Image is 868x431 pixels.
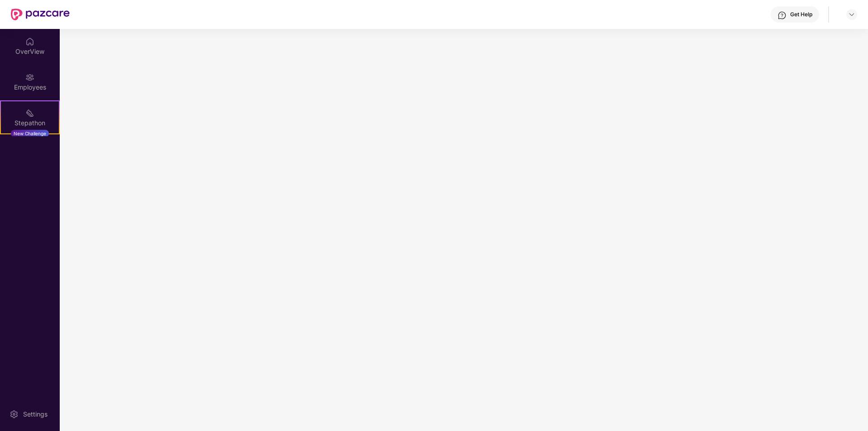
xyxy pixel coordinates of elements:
div: New Challenge [11,130,49,137]
div: Settings [20,410,50,419]
div: Stepathon [1,118,59,128]
img: svg+xml;base64,PHN2ZyBpZD0iRHJvcGRvd24tMzJ4MzIiIHhtbG5zPSJodHRwOi8vd3d3LnczLm9yZy8yMDAwL3N2ZyIgd2... [848,11,855,18]
img: svg+xml;base64,PHN2ZyBpZD0iU2V0dGluZy0yMHgyMCIgeG1sbnM9Imh0dHA6Ly93d3cudzMub3JnLzIwMDAvc3ZnIiB3aW... [10,410,19,419]
img: svg+xml;base64,PHN2ZyBpZD0iSGVscC0zMngzMiIgeG1sbnM9Imh0dHA6Ly93d3cudzMub3JnLzIwMDAvc3ZnIiB3aWR0aD... [777,11,787,20]
img: svg+xml;base64,PHN2ZyBpZD0iRW1wbG95ZWVzIiB4bWxucz0iaHR0cDovL3d3dy53My5vcmcvMjAwMC9zdmciIHdpZHRoPS... [25,73,34,82]
img: New Pazcare Logo [11,9,70,20]
img: svg+xml;base64,PHN2ZyBpZD0iSG9tZSIgeG1sbnM9Imh0dHA6Ly93d3cudzMub3JnLzIwMDAvc3ZnIiB3aWR0aD0iMjAiIG... [25,37,34,46]
img: svg+xml;base64,PHN2ZyB4bWxucz0iaHR0cDovL3d3dy53My5vcmcvMjAwMC9zdmciIHdpZHRoPSIyMSIgaGVpZ2h0PSIyMC... [25,109,34,118]
div: Get Help [790,11,812,18]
